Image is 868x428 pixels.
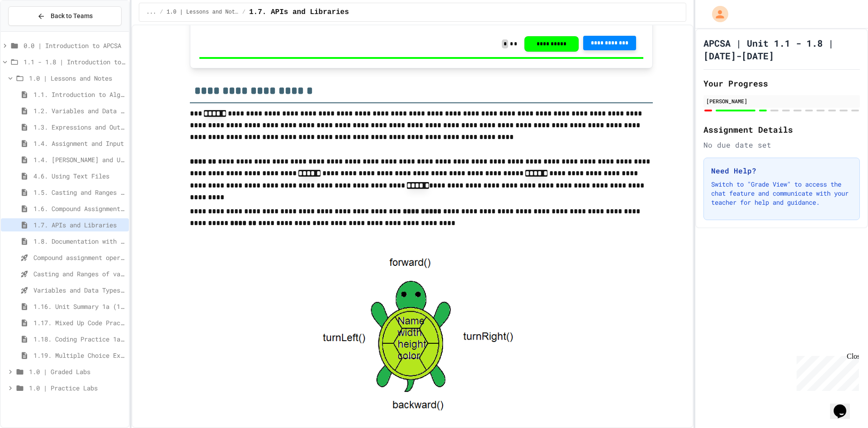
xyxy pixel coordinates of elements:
div: Chat with us now!Close [4,4,62,58]
span: 1.19. Multiple Choice Exercises for Unit 1a (1.1-1.6) [33,351,125,360]
span: 1.7. APIs and Libraries [249,7,349,18]
span: Variables and Data Types - Quiz [33,285,125,295]
span: 1.8. Documentation with Comments and Preconditions [33,236,125,246]
span: / [160,9,163,16]
h3: Need Help? [711,165,852,176]
span: 1.7. APIs and Libraries [33,220,125,230]
iframe: chat widget [793,352,859,391]
span: 1.4. Assignment and Input [33,139,125,148]
span: 1.0 | Lessons and Notes [167,9,239,16]
div: [PERSON_NAME] [706,97,857,105]
span: 1.0 | Practice Labs [29,383,125,393]
span: Casting and Ranges of variables - Quiz [33,269,125,279]
span: Back to Teams [51,11,93,21]
span: 1.18. Coding Practice 1a (1.1-1.6) [33,334,125,344]
iframe: chat widget [830,392,859,419]
span: 1.0 | Graded Labs [29,367,125,376]
span: 1.2. Variables and Data Types [33,106,125,115]
h2: Your Progress [703,77,860,90]
span: Compound assignment operators - Quiz [33,253,125,262]
span: ... [146,9,156,16]
span: 1.3. Expressions and Output [New] [33,122,125,132]
span: 1.1 - 1.8 | Introduction to Java [24,57,125,67]
div: No due date set [703,139,860,150]
h1: APCSA | Unit 1.1 - 1.8 | [DATE]-[DATE] [703,37,860,62]
span: / [242,9,245,16]
span: 1.4. [PERSON_NAME] and User Input [33,155,125,164]
span: 4.6. Using Text Files [33,171,125,181]
span: 1.5. Casting and Ranges of Values [33,188,125,197]
span: 1.16. Unit Summary 1a (1.1-1.6) [33,302,125,311]
p: Switch to "Grade View" to access the chat feature and communicate with your teacher for help and ... [711,180,852,207]
h2: Assignment Details [703,123,860,136]
span: 1.1. Introduction to Algorithms, Programming, and Compilers [33,90,125,99]
button: Back to Teams [8,6,122,26]
div: My Account [703,4,731,24]
span: 1.17. Mixed Up Code Practice 1.1-1.6 [33,318,125,327]
span: 0.0 | Introduction to APCSA [24,41,125,50]
span: 1.0 | Lessons and Notes [29,73,125,83]
span: 1.6. Compound Assignment Operators [33,204,125,213]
